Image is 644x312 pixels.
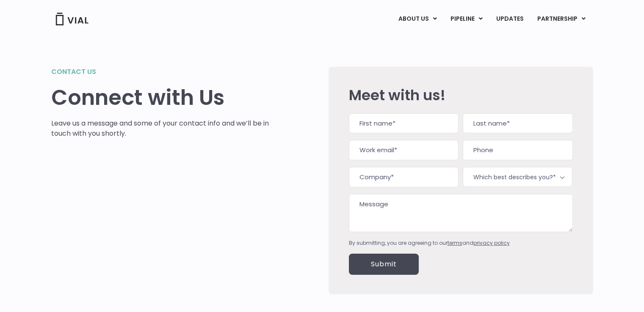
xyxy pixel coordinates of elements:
[51,67,269,77] h2: Contact us
[463,167,572,187] span: Which best describes you?*
[51,118,269,139] p: Leave us a message and some of your contact info and we’ll be in touch with you shortly.
[51,85,269,110] h1: Connect with Us
[444,12,489,26] a: PIPELINEMenu Toggle
[392,12,443,26] a: ABOUT USMenu Toggle
[463,113,572,134] input: Last name*
[349,254,419,275] input: Submit
[349,87,573,103] h2: Meet with us!
[489,12,530,26] a: UPDATES
[448,239,462,246] a: terms
[531,12,592,26] a: PARTNERSHIPMenu Toggle
[349,239,573,247] div: By submitting, you are agreeing to our and
[55,13,89,25] img: Vial Logo
[473,239,510,246] a: privacy policy
[349,167,459,187] input: Company*
[349,113,459,134] input: First name*
[349,140,459,160] input: Work email*
[463,140,572,160] input: Phone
